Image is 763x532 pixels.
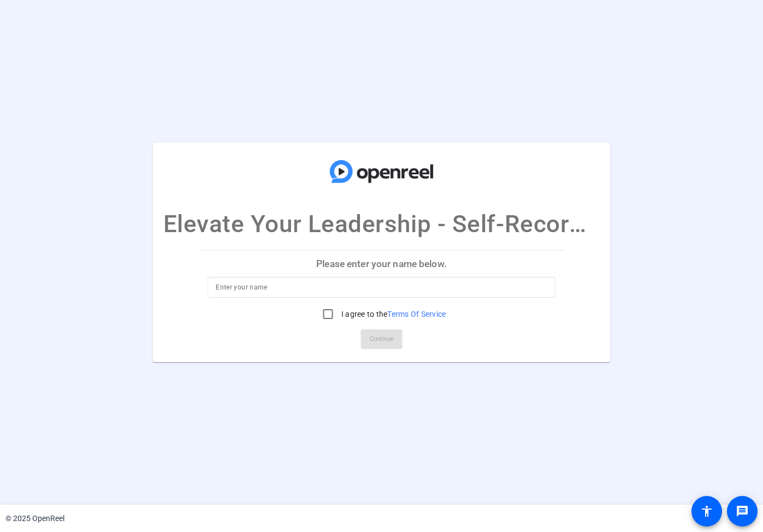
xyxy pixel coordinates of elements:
mat-icon: message [736,505,749,518]
a: Terms Of Service [387,310,446,318]
p: Elevate Your Leadership - Self-Record Session [163,206,600,242]
label: I agree to the [339,309,446,320]
img: company-logo [327,153,436,190]
p: Please enter your name below. [198,251,565,277]
div: © 2025 OpenReel [5,513,64,524]
input: Enter your name [216,281,547,294]
mat-icon: accessibility [700,505,713,518]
